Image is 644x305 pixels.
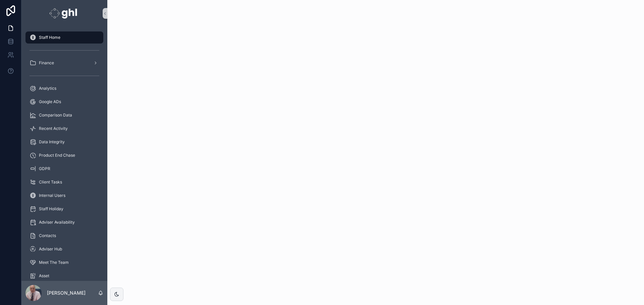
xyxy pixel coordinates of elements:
p: [PERSON_NAME] [47,290,86,296]
span: Comparison Data [39,112,72,118]
span: Internal Users [39,193,65,198]
a: Product End Chase [25,149,103,161]
a: Comparison Data [25,109,103,121]
a: Contacts [25,230,103,242]
div: scrollable content [21,27,107,281]
img: App logo [49,8,79,19]
span: Asset [39,273,49,279]
span: Adviser Availability [39,220,75,225]
a: Asset [25,270,103,282]
span: Client Tasks [39,179,62,185]
a: GDPR [25,163,103,175]
span: Recent Activity [39,126,68,131]
span: Finance [39,60,54,66]
a: Data Integrity [25,136,103,148]
a: Recent Activity [25,123,103,135]
span: Adviser Hub [39,246,62,252]
a: Adviser Availability [25,216,103,228]
a: Analytics [25,82,103,94]
span: Data Integrity [39,139,65,145]
span: Staff Holiday [39,206,63,212]
a: Adviser Hub [25,243,103,255]
span: Staff Home [39,35,60,40]
a: Internal Users [25,189,103,202]
span: GDPR [39,166,50,171]
a: Meet The Team [25,256,103,269]
a: Finance [25,57,103,69]
span: Product End Chase [39,153,75,158]
a: Client Tasks [25,176,103,188]
span: Meet The Team [39,260,69,265]
a: Staff Holiday [25,203,103,215]
span: Google ADs [39,99,61,104]
a: Staff Home [25,31,103,44]
a: Google ADs [25,96,103,108]
span: Analytics [39,86,56,91]
span: Contacts [39,233,56,238]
